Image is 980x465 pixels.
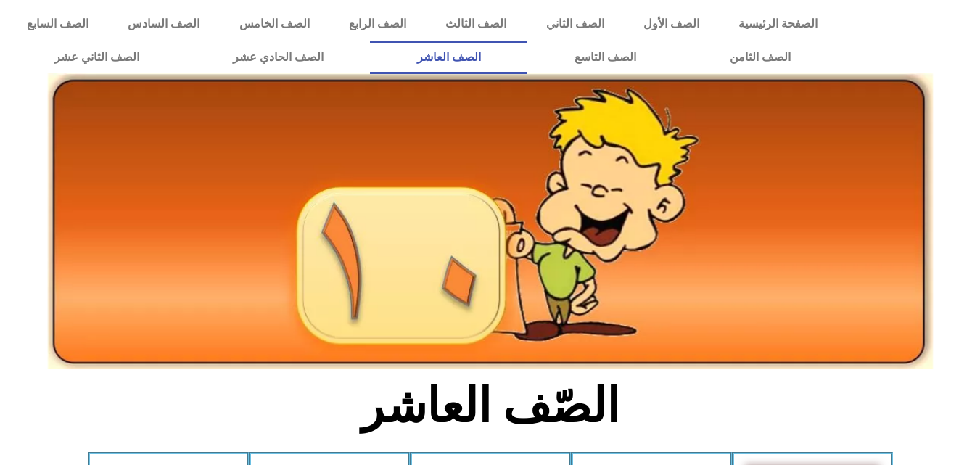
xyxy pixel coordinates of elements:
[220,7,329,41] a: الصف الخامس
[683,41,837,74] a: الصف الثامن
[527,41,683,74] a: الصف التاسع
[7,41,186,74] a: الصف الثاني عشر
[719,7,837,41] a: الصفحة الرئيسية
[329,7,426,41] a: الصف الرابع
[108,7,219,41] a: الصف السادس
[7,7,108,41] a: الصف السابع
[426,7,526,41] a: الصف الثالث
[624,7,719,41] a: الصف الأول
[527,7,624,41] a: الصف الثاني
[250,378,730,435] h2: الصّف العاشر
[370,41,527,74] a: الصف العاشر
[186,41,370,74] a: الصف الحادي عشر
